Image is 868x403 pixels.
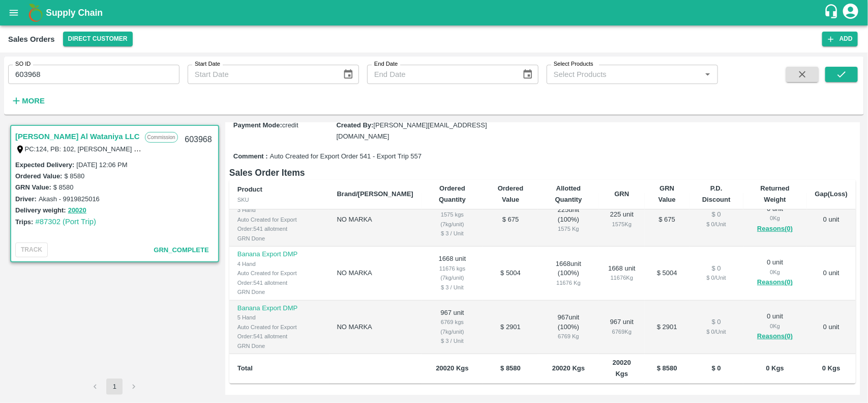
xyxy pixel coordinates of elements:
h6: Sales Order Items [229,166,856,180]
label: Driver: [15,195,37,203]
button: Select DC [63,32,133,46]
b: Returned Weight [761,184,790,203]
b: $ 0 [712,364,721,372]
td: 1668 unit [422,247,483,301]
div: Auto Created for Export Order:541 allotment [237,323,321,341]
td: $ 2901 [483,301,538,355]
div: Sales Orders [8,33,55,46]
div: GRN Done [237,341,321,351]
div: 0 unit [752,312,799,342]
div: 1668 unit [607,264,637,283]
label: GRN Value: [15,183,51,191]
td: NO MARKA [329,301,422,355]
button: Reasons(0) [752,223,799,235]
b: 20020 Kgs [552,364,585,372]
div: 11676 kgs (7kg/unit) [430,264,475,283]
div: 1575 Kg [607,220,637,229]
a: [PERSON_NAME] Al Wataniya LLC [15,130,140,143]
p: Banana Export DMP [237,250,321,259]
label: Payment Mode : [233,121,282,129]
label: [DATE] 12:06 PM [76,161,127,169]
div: 1668 unit ( 100 %) [546,259,591,288]
label: Akash - 9919825016 [39,195,100,203]
b: Ordered Value [498,184,524,203]
input: Start Date [188,65,335,84]
b: Supply Chain [46,8,103,18]
div: 0 Kg [752,321,799,331]
div: Auto Created for Export Order:541 allotment [237,268,321,287]
input: End Date [367,65,514,84]
button: 20020 [68,205,86,217]
td: $ 2901 [645,301,690,355]
b: Total [237,364,253,372]
nav: pagination navigation [85,379,143,395]
td: $ 5004 [645,247,690,301]
div: 6769 Kg [607,327,637,336]
div: account of current user [842,2,860,23]
div: 4 Hand [237,259,321,268]
b: $ 8580 [657,364,677,372]
div: $ 0 / Unit [698,327,735,336]
label: Trips: [15,218,33,226]
div: 11676 Kg [546,278,591,287]
td: $ 5004 [483,247,538,301]
div: $ 0 [698,264,735,274]
button: Choose date [518,65,537,84]
span: credit [282,121,298,129]
b: P.D. Discount [702,184,731,203]
span: Auto Created for Export Order 541 - Export Trip 557 [270,152,422,162]
td: $ 675 [483,193,538,247]
td: 0 unit [807,301,856,355]
div: 967 unit [607,317,637,336]
b: GRN Value [659,184,676,203]
td: 225 unit [422,193,483,247]
input: Enter SO ID [8,65,179,84]
div: GRN Done [237,234,321,243]
b: 0 Kgs [766,364,784,372]
a: Supply Chain [46,6,824,20]
b: Ordered Quantity [439,184,466,203]
div: $ 0 [698,317,735,327]
div: 967 unit ( 100 %) [546,313,591,341]
label: PC:124, PB: 102, [PERSON_NAME] Central Fruits & Vegetable Market [GEOGRAPHIC_DATA], [GEOGRAPHIC_D... [25,145,609,153]
td: $ 675 [645,193,690,247]
div: SKU [237,195,321,204]
div: 225 unit [607,210,637,229]
label: $ 8580 [53,183,74,191]
label: Start Date [195,60,220,68]
b: $ 8580 [500,364,521,372]
b: Gap(Loss) [815,190,848,198]
label: Expected Delivery : [15,161,74,169]
div: 0 unit [752,258,799,288]
p: Banana Export DMP [237,304,321,313]
b: GRN [614,190,629,198]
strong: More [22,97,45,105]
td: NO MARKA [329,193,422,247]
b: Product [237,185,262,193]
button: page 1 [106,379,123,395]
div: Auto Created for Export Order:541 allotment [237,215,321,234]
button: Reasons(0) [752,277,799,288]
div: 6769 kgs (7kg/unit) [430,317,475,336]
button: open drawer [2,1,25,24]
button: Add [822,32,858,46]
div: 11676 Kg [607,273,637,282]
label: End Date [374,60,398,68]
div: 6769 Kg [546,332,591,341]
span: GRN_Complete [154,246,208,254]
button: More [8,92,47,110]
div: customer-support [824,4,842,22]
b: Allotted Quantity [555,184,582,203]
div: $ 0 / Unit [698,220,735,229]
label: Created By : [336,121,373,129]
div: GRN Done [237,287,321,297]
input: Select Products [550,68,698,81]
button: Open [701,68,714,81]
td: 967 unit [422,301,483,355]
div: 225 unit ( 100 %) [546,205,591,234]
button: Choose date [339,65,358,84]
a: #87302 (Port Trip) [35,218,96,226]
b: Brand/[PERSON_NAME] [337,190,413,198]
b: 20020 Kgs [436,364,468,372]
label: SO ID [15,60,31,68]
